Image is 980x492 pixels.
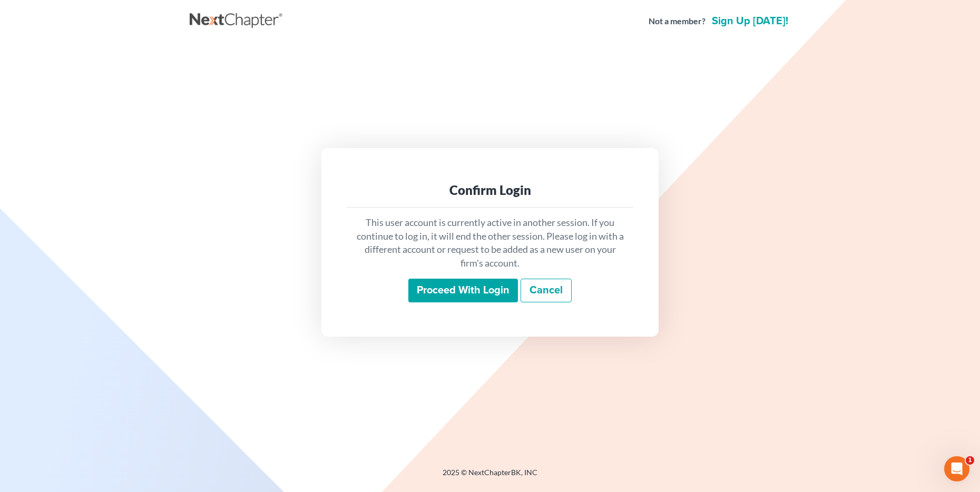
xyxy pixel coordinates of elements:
[408,279,518,303] input: Proceed with login
[190,467,790,486] div: 2025 © NextChapterBK, INC
[521,279,572,303] a: Cancel
[944,456,969,481] iframe: Intercom live chat
[966,456,974,465] span: 1
[710,16,790,26] a: Sign up [DATE]!
[355,216,625,270] p: This user account is currently active in another session. If you continue to log in, it will end ...
[355,182,625,199] div: Confirm Login
[649,15,705,27] strong: Not a member?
